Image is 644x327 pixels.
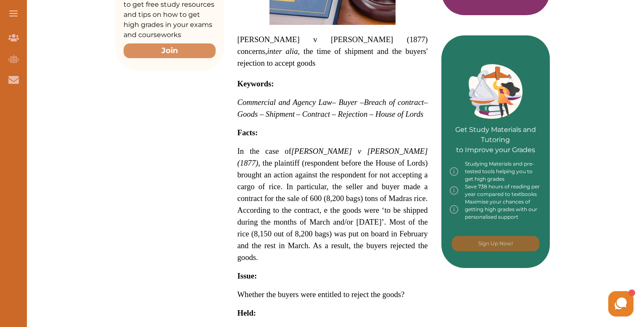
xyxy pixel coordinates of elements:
[296,110,423,118] span: – Contract – Rejection – House of Lords
[238,290,405,299] span: Whether the buyers were entitled to reject the goods?
[238,271,257,280] strong: Issue:
[450,183,542,198] div: Save 738 hours of reading per year compared to textbooks
[450,160,542,183] div: Studying Materials and pre-tested tools helping you to get high grades
[238,79,274,88] strong: Keywords:
[238,147,428,167] span: [PERSON_NAME] v [PERSON_NAME] (1877)
[238,98,428,118] span: – Goods – Shipment
[450,160,458,183] img: info-img
[238,98,332,107] span: Commercial and Agency Law
[124,43,216,58] button: Join
[450,183,458,198] img: info-img
[332,98,364,107] span: – Buyer –
[442,289,636,319] iframe: HelpCrunch
[450,198,458,221] img: info-img
[238,308,256,317] strong: Held:
[238,147,428,262] span: In the case of , the plaintiff (respondent before the House of Lords) brought an action against t...
[450,198,542,221] div: Maximise your chances of getting high grades with our personalised support
[469,64,523,119] img: Green card image
[364,98,424,107] span: Breach of contract
[478,240,513,247] p: Sign Up Now!
[238,35,428,67] span: [PERSON_NAME] v [PERSON_NAME] (1877) concerns,
[452,236,539,251] button: [object Object]
[238,47,428,67] span: the time of shipment and the buyers' rejection to accept goods
[450,101,542,155] p: Get Study Materials and Tutoring to Improve your Grades
[267,47,300,56] em: inter alia,
[238,128,258,137] strong: Facts:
